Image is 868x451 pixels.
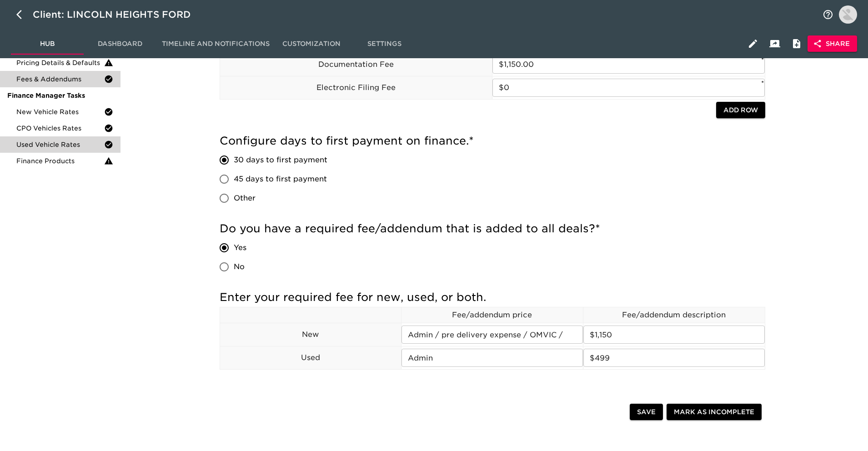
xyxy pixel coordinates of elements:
button: Internal Notes and Comments [786,33,808,55]
span: Mark as Incomplete [674,406,754,418]
button: Client View [764,33,786,55]
img: Profile [839,5,857,24]
span: Yes [234,242,246,253]
span: Finance Products [16,156,104,165]
button: Share [808,35,857,52]
span: Finance Manager Tasks [7,91,113,100]
span: Customization [281,38,342,50]
button: Add Row [716,102,765,119]
p: Fee/addendum description [583,310,765,321]
span: No [234,261,245,272]
span: 45 days to first payment [234,174,327,185]
h5: Do you have a required fee/addendum that is added to all deals? [220,221,765,236]
span: New Vehicle Rates [16,107,104,116]
span: CPO Vehicles Rates [16,124,104,133]
button: notifications [817,4,839,25]
span: Timeline and Notifications [162,38,270,50]
button: Save [630,404,663,421]
div: Client: LINCOLN HEIGHTS FORD [33,7,203,22]
h5: Configure days to first payment on finance. [220,134,765,148]
button: Mark as Incomplete [667,404,762,421]
span: Hub [16,38,78,50]
span: Fees & Addendums [16,75,104,84]
span: 30 days to first payment [234,155,327,165]
span: Used Vehicle Rates [16,140,104,149]
p: Used [220,352,401,363]
span: Pricing Details & Defaults [16,58,104,67]
span: Share [815,38,850,50]
span: Save [637,406,656,418]
h5: Enter your required fee for new, used, or both. [220,290,765,305]
span: Dashboard [89,38,151,50]
span: Add Row [723,105,758,116]
button: Edit Hub [742,33,764,55]
span: Other [234,193,256,204]
p: Fee/addendum price [401,310,583,321]
p: Electronic Filing Fee [220,82,492,93]
p: Documentation Fee [220,59,492,70]
p: New [220,329,401,340]
span: Settings [353,38,415,50]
